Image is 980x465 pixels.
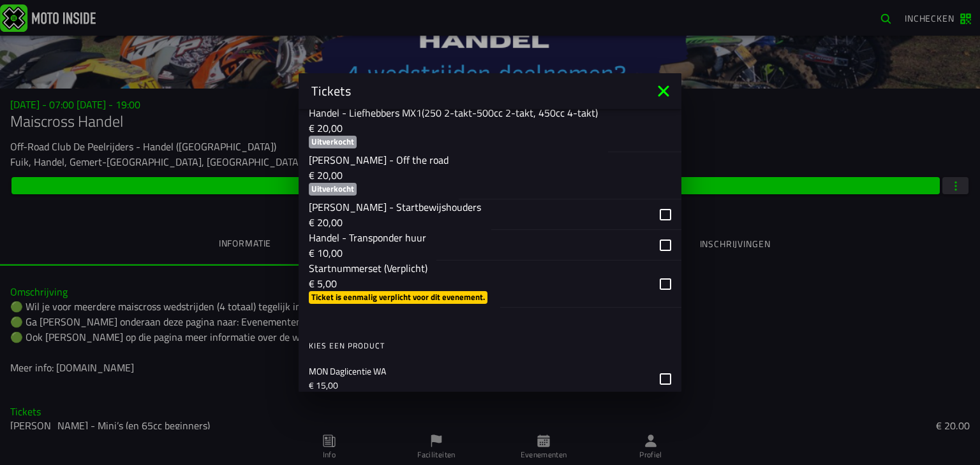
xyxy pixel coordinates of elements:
[309,365,650,378] p: MON Daglicentie WA
[299,82,653,101] ion-title: Tickets
[309,120,598,136] p: € 20,00
[309,261,490,276] p: Startnummerset (Verplicht)
[309,245,426,261] p: € 10,00
[309,276,490,291] p: € 5,00
[309,105,598,120] p: Handel - Liefhebbers MX1(250 2-takt-500cc 2-takt, 450cc 4-takt)
[309,291,487,304] ion-badge: Ticket is eenmalig verplicht voor dit evenement.
[309,152,449,168] p: [PERSON_NAME] - Off the road
[309,183,357,196] ion-badge: Uitverkocht
[309,230,426,245] p: Handel - Transponder huur
[309,340,385,352] ion-text: Kies een product
[309,168,449,183] p: € 20,00
[309,136,357,148] ion-badge: Uitverkocht
[309,379,650,392] p: € 15,00
[309,199,481,215] p: [PERSON_NAME] - Startbewijshouders
[309,215,481,230] p: € 20,00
